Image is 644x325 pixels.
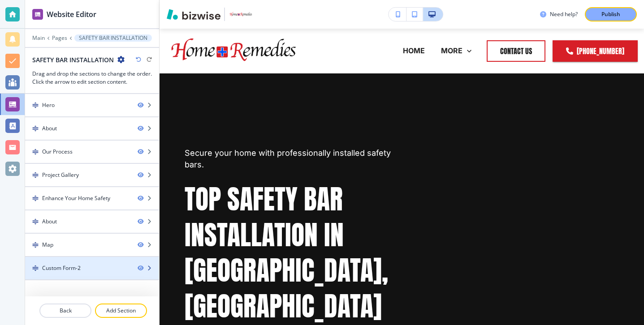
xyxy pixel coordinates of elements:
[32,218,39,225] img: Drag
[32,242,39,248] img: Drag
[25,257,159,279] div: DragCustom Form-2
[79,35,147,41] p: SAFETY BAR INSTALLATION
[32,102,39,108] img: Drag
[25,164,159,186] div: DragProject Gallery
[25,117,159,140] div: DragAbout
[166,32,300,69] img: Home Remedies
[52,35,67,41] button: Pages
[47,9,96,20] h2: Website Editor
[95,304,147,318] button: Add Section
[32,195,39,201] img: Drag
[32,35,45,41] button: Main
[185,181,391,324] h1: Top Safety Bar Installation in [GEOGRAPHIC_DATA], [GEOGRAPHIC_DATA]
[42,218,57,226] div: About
[40,307,91,315] p: Back
[42,148,73,156] div: Our Process
[42,241,53,249] div: Map
[32,149,39,155] img: Drag
[25,141,159,163] div: DragOur Process
[229,12,253,17] img: Your Logo
[25,187,159,210] div: DragEnhance Your Home Safety
[25,94,159,116] div: DragHero
[487,40,545,62] button: CONTACT US
[42,124,57,133] div: About
[74,34,152,42] button: SAFETY BAR INSTALLATION
[403,46,425,56] p: HOME
[601,10,620,18] p: Publish
[25,234,159,256] div: DragMap
[42,171,79,179] div: Project Gallery
[42,264,81,272] div: Custom Form-2
[25,210,159,233] div: DragAbout
[585,7,637,21] button: Publish
[32,125,39,132] img: Drag
[96,307,146,315] p: Add Section
[185,147,391,171] p: Secure your home with professionally installed safety bars.
[32,9,43,20] img: editor icon
[32,55,114,64] h2: SAFETY BAR INSTALLATION
[167,9,220,20] img: Bizwise Logo
[32,265,39,271] img: Drag
[39,304,91,318] button: Back
[32,70,152,86] h3: Drag and drop the sections to change the order. Click the arrow to edit section content.
[553,40,638,62] a: [PHONE_NUMBER]
[42,101,55,109] div: Hero
[32,172,39,178] img: Drag
[42,194,110,202] div: Enhance Your Home Safety
[550,10,578,18] h3: Need help?
[441,46,462,56] p: MORE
